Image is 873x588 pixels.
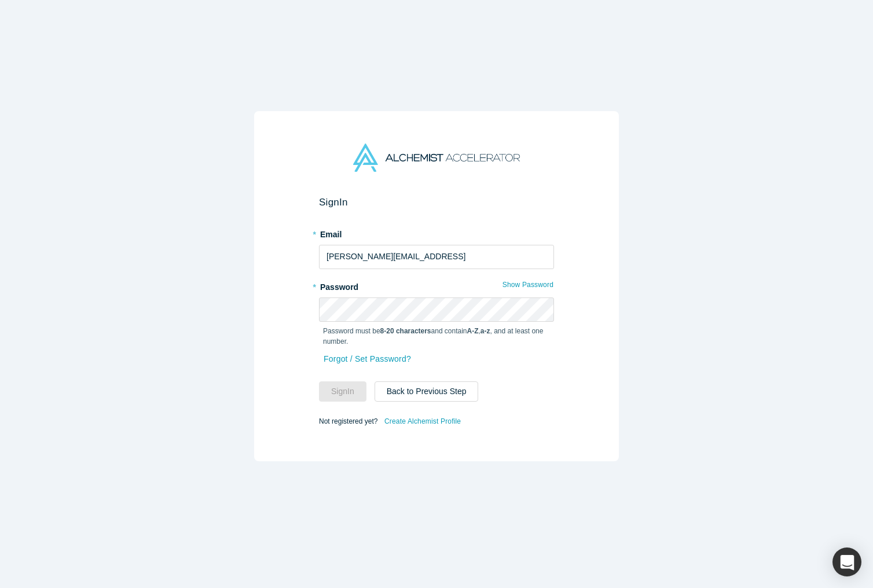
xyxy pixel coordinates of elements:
label: Email [319,225,554,241]
button: Back to Previous Step [375,381,479,402]
span: Not registered yet? [319,417,377,425]
a: Forgot / Set Password? [323,349,412,369]
h2: Sign In [319,196,554,208]
a: Create Alchemist Profile [384,414,461,429]
label: Password [319,277,554,293]
button: SignIn [319,381,366,402]
strong: 8-20 characters [380,327,431,335]
strong: A-Z [467,327,479,335]
strong: a-z [480,327,490,335]
img: Alchemist Accelerator Logo [353,144,520,172]
p: Password must be and contain , , and at least one number. [323,326,550,347]
button: Show Password [502,277,554,292]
